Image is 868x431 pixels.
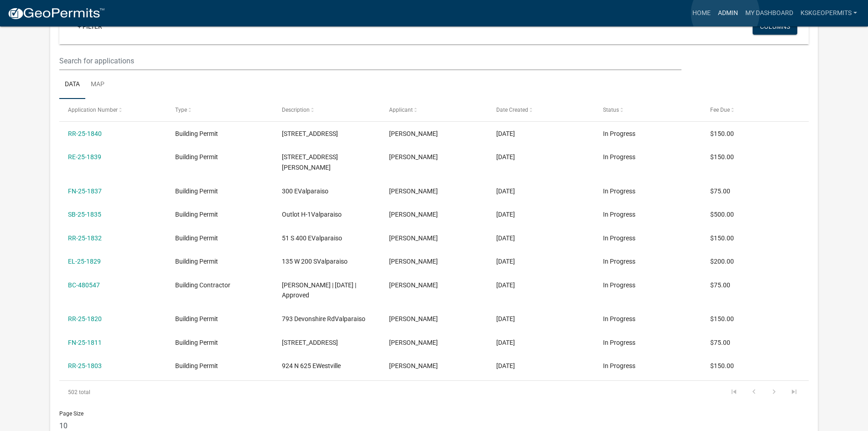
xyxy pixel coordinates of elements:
span: Tracy Thompson [389,258,438,265]
span: Status [603,107,619,113]
a: go to next page [765,387,783,397]
span: $150.00 [710,153,734,161]
a: KSKgeopermits [797,5,861,22]
span: 09/22/2025 [496,187,515,195]
span: In Progress [603,339,635,346]
span: 292 Apple Grove LnValparaiso [282,339,338,346]
span: Building Contractor [175,281,230,289]
span: Fee Due [710,107,730,113]
span: In Progress [603,234,635,242]
span: 09/16/2025 [496,362,515,369]
span: 135 W 200 SValparaiso [282,258,348,265]
a: FN-25-1837 [68,187,102,195]
span: $75.00 [710,339,730,346]
span: In Progress [603,130,635,137]
span: Tami Evans [389,362,438,369]
span: In Progress [603,362,635,369]
span: Applicant [389,107,413,113]
a: Map [85,70,110,99]
span: In Progress [603,315,635,322]
span: 2250 Blarney Stone DrValparaiso [282,130,338,137]
span: Andrea Zeller | 09/18/2025 | Approved [282,281,356,299]
span: Building Permit [175,211,218,218]
div: 502 total [59,381,208,404]
a: Home [689,5,714,22]
input: Search for applications [59,52,681,70]
span: Type [175,107,187,113]
span: Tami Evans [389,153,438,161]
a: BC-480547 [68,281,100,289]
span: $150.00 [710,315,734,322]
a: RR-25-1832 [68,234,102,242]
a: Data [59,70,85,99]
datatable-header-cell: Description [273,99,380,121]
span: Tami Evans [389,187,438,195]
span: 09/19/2025 [496,258,515,265]
span: Building Permit [175,234,218,242]
a: RR-25-1840 [68,130,102,137]
span: 09/16/2025 [496,339,515,346]
span: 300 EValparaiso [282,187,328,195]
span: Date Created [496,107,528,113]
a: go to previous page [745,387,763,397]
span: 924 N 625 EWestville [282,362,341,369]
datatable-header-cell: Fee Due [702,99,809,121]
a: RR-25-1820 [68,315,102,322]
span: In Progress [603,153,635,161]
span: $150.00 [710,234,734,242]
span: 09/22/2025 [496,153,515,161]
span: $75.00 [710,281,730,289]
span: Ayla Reyes [389,315,438,322]
span: $150.00 [710,130,734,137]
span: Building Permit [175,315,218,322]
span: In Progress [603,258,635,265]
button: Columns [753,18,797,35]
datatable-header-cell: Date Created [487,99,594,121]
span: Application Number [68,107,118,113]
a: go to last page [785,387,803,397]
span: Luigi Bianacardi [389,339,438,346]
span: $75.00 [710,187,730,195]
span: Tami Evans [389,130,438,137]
a: Admin [714,5,742,22]
span: 09/22/2025 [496,211,515,218]
span: Building Permit [175,187,218,195]
span: Andrea Zeller [389,281,438,289]
span: 09/22/2025 [496,130,515,137]
span: Building Permit [175,258,218,265]
datatable-header-cell: Status [594,99,702,121]
span: In Progress [603,187,635,195]
a: go to first page [725,387,743,397]
a: + Filter [70,18,109,35]
span: 09/17/2025 [496,315,515,322]
a: RE-25-1839 [68,153,101,161]
span: 51 S 400 EValparaiso [282,234,342,242]
span: Building Permit [175,153,218,161]
span: Outlot H-1Valparaiso [282,211,342,218]
span: 09/18/2025 [496,281,515,289]
span: 793 Devonshire RdValparaiso [282,315,365,322]
span: $500.00 [710,211,734,218]
span: Building Permit [175,130,218,137]
span: Building Permit [175,362,218,369]
span: Description [282,107,310,113]
datatable-header-cell: Application Number [59,99,166,121]
span: $150.00 [710,362,734,369]
span: In Progress [603,211,635,218]
span: Building Permit [175,339,218,346]
span: 09/19/2025 [496,234,515,242]
a: FN-25-1811 [68,339,102,346]
datatable-header-cell: Applicant [380,99,488,121]
a: EL-25-1829 [68,258,101,265]
span: $200.00 [710,258,734,265]
span: Tami Evans [389,211,438,218]
datatable-header-cell: Type [166,99,274,121]
a: RR-25-1803 [68,362,102,369]
span: In Progress [603,281,635,289]
a: My Dashboard [742,5,797,22]
span: 417 Laurel LnValparaiso [282,153,338,171]
a: SB-25-1835 [68,211,101,218]
span: Tami Evans [389,234,438,242]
